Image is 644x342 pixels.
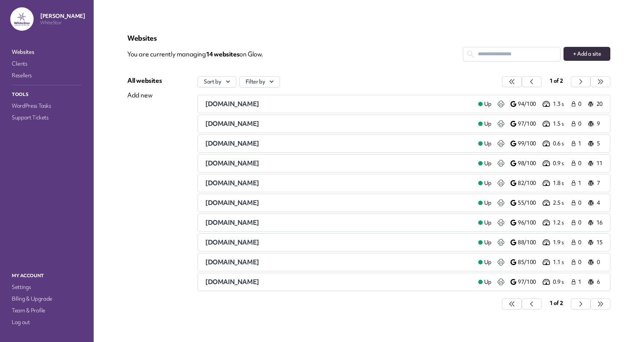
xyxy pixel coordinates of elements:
[10,101,83,111] a: WordPress Tasks
[40,12,85,20] p: [PERSON_NAME]
[237,50,240,58] span: s
[588,159,603,168] a: 11
[10,294,83,304] a: Billing & Upgrade
[484,160,491,167] span: Up
[578,140,584,148] span: 1
[578,100,584,108] span: 0
[553,278,570,286] p: 0.9 s
[10,47,83,57] a: Websites
[570,198,585,207] a: 0
[588,218,603,227] a: 16
[563,47,610,61] button: + Add a site
[578,219,584,227] span: 0
[596,160,603,167] p: 11
[570,258,585,267] a: 0
[205,119,259,128] span: [DOMAIN_NAME]
[205,139,472,148] a: [DOMAIN_NAME]
[205,198,472,207] a: [DOMAIN_NAME]
[553,219,570,227] p: 1.2 s
[10,112,83,123] a: Support Tickets
[10,305,83,316] a: Team & Profile
[570,278,585,286] a: 1
[127,91,162,100] div: Add new
[10,59,83,69] a: Clients
[596,100,603,108] p: 20
[10,282,83,292] a: Settings
[588,278,603,286] a: 6
[510,179,570,187] a: 82/100 1.8 s
[40,20,85,26] p: WhiteStar
[205,100,259,108] span: [DOMAIN_NAME]
[472,100,497,108] a: Up
[10,271,83,280] p: My Account
[578,278,584,286] span: 1
[484,100,491,108] span: Up
[588,100,603,108] a: 20
[10,317,83,327] a: Log out
[578,199,584,207] span: 0
[578,179,584,187] span: 1
[570,238,585,247] a: 0
[578,239,584,246] span: 0
[553,179,570,187] p: 1.8 s
[553,239,570,246] p: 1.9 s
[484,120,491,128] span: Up
[510,258,570,267] a: 85/100 1.1 s
[206,50,240,58] span: 14 website
[570,179,585,187] a: 1
[472,238,497,247] a: Up
[550,77,563,85] span: 1 of 2
[484,179,491,187] span: Up
[510,238,570,247] a: 88/100 1.9 s
[518,278,541,286] p: 97/100
[127,34,610,42] p: Websites
[510,139,570,148] a: 99/100 0.6 s
[597,120,603,128] p: 9
[613,313,637,335] iframe: chat widget
[518,120,541,128] p: 97/100
[597,140,603,148] p: 5
[205,258,472,267] a: [DOMAIN_NAME]
[484,278,491,286] span: Up
[10,90,83,99] p: Tools
[205,159,259,167] span: [DOMAIN_NAME]
[205,179,472,187] a: [DOMAIN_NAME]
[205,218,259,227] span: [DOMAIN_NAME]
[597,179,603,187] p: 7
[239,76,280,88] button: Filter by
[518,239,541,246] p: 88/100
[484,219,491,227] span: Up
[472,198,497,207] a: Up
[510,278,570,286] a: 97/100 0.9 s
[198,76,236,88] button: Sort by
[518,140,541,148] p: 99/100
[205,258,259,266] span: [DOMAIN_NAME]
[205,100,472,108] a: [DOMAIN_NAME]
[588,198,603,207] a: 4
[588,179,603,187] a: 7
[472,159,497,168] a: Up
[484,199,491,207] span: Up
[597,259,603,266] p: 0
[472,258,497,267] a: Up
[205,179,259,187] span: [DOMAIN_NAME]
[205,119,472,128] a: [DOMAIN_NAME]
[553,199,570,207] p: 2.5 s
[570,119,585,128] a: 0
[588,238,603,247] a: 15
[205,238,259,246] span: [DOMAIN_NAME]
[472,119,497,128] a: Up
[472,139,497,148] a: Up
[205,139,259,148] span: [DOMAIN_NAME]
[518,160,541,167] p: 98/100
[205,218,472,227] a: [DOMAIN_NAME]
[127,47,463,62] p: You are currently managing on Glow.
[588,258,603,267] a: 0
[510,100,570,108] a: 94/100 1.3 s
[484,140,491,148] span: Up
[553,100,570,108] p: 1.3 s
[553,259,570,266] p: 1.1 s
